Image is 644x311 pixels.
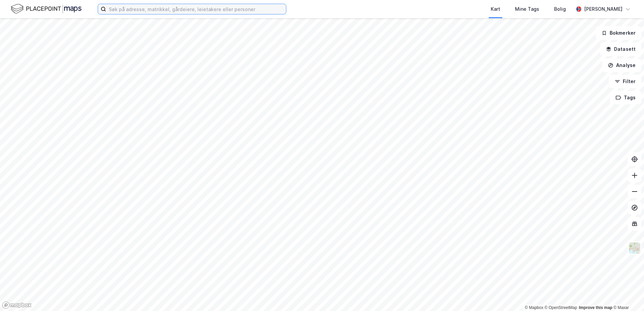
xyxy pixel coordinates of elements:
[610,279,644,311] div: Kontrollprogram for chat
[515,5,539,13] div: Mine Tags
[610,279,644,311] iframe: Chat Widget
[106,4,286,14] input: Søk på adresse, matrikkel, gårdeiere, leietakere eller personer
[11,3,82,15] img: logo.f888ab2527a4732fd821a326f86c7f29.svg
[554,5,566,13] div: Bolig
[491,5,500,13] div: Kart
[584,5,622,13] div: [PERSON_NAME]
